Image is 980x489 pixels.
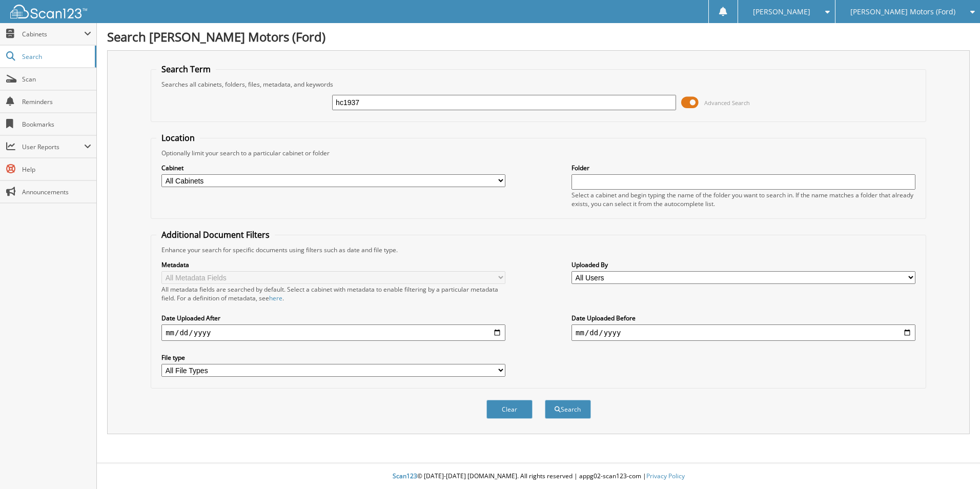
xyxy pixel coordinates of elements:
[107,28,970,45] h1: Search [PERSON_NAME] Motors (Ford)
[22,30,84,38] span: Cabinets
[571,191,915,208] div: Select a cabinet and begin typing the name of the folder you want to search in. If the name match...
[10,5,87,18] img: scan123-logo-white.svg
[646,472,685,480] a: Privacy Policy
[161,314,505,322] label: Date Uploaded After
[156,149,921,157] div: Optionally limit your search to a particular cabinet or folder
[571,164,915,172] label: Folder
[704,99,750,107] span: Advanced Search
[22,188,91,196] span: Announcements
[753,9,810,15] span: [PERSON_NAME]
[571,314,915,322] label: Date Uploaded Before
[22,120,91,129] span: Bookmarks
[22,97,91,106] span: Reminders
[929,440,980,489] iframe: Chat Widget
[545,400,591,419] button: Search
[22,75,91,84] span: Scan
[161,260,505,269] label: Metadata
[22,142,84,151] span: User Reports
[269,294,282,302] a: here
[156,229,275,240] legend: Additional Document Filters
[156,132,200,144] legend: Location
[161,353,505,362] label: File type
[22,165,91,174] span: Help
[161,324,505,341] input: start
[156,80,921,89] div: Searches all cabinets, folders, files, metadata, and keywords
[22,52,90,61] span: Search
[161,164,505,172] label: Cabinet
[850,9,955,15] span: [PERSON_NAME] Motors (Ford)
[571,324,915,341] input: end
[97,464,980,489] div: © [DATE]-[DATE] [DOMAIN_NAME]. All rights reserved | appg02-scan123-com |
[393,472,417,480] span: Scan123
[156,64,216,75] legend: Search Term
[486,400,533,419] button: Clear
[161,285,505,302] div: All metadata fields are searched by default. Select a cabinet with metadata to enable filtering b...
[571,260,915,269] label: Uploaded By
[156,246,921,254] div: Enhance your search for specific documents using filters such as date and file type.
